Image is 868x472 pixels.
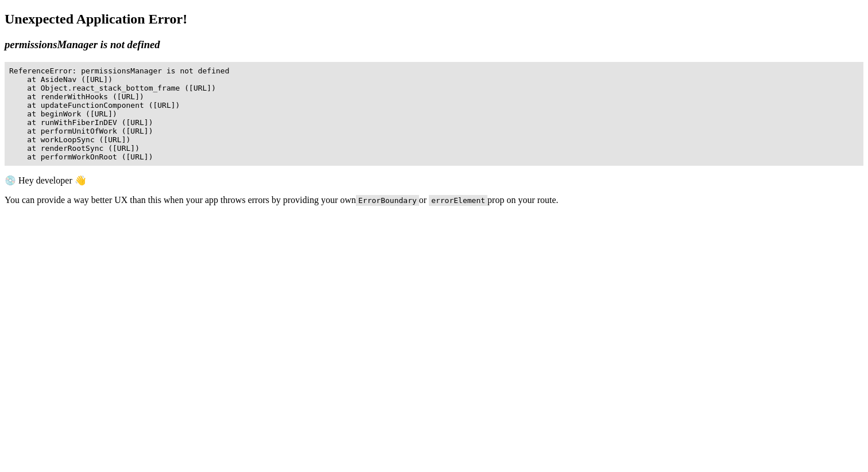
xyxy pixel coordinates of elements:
[5,195,863,205] p: You can provide a way better UX than this when your app throws errors by providing your own or pr...
[5,175,863,186] p: 💿 Hey developer 👋
[5,38,863,51] h3: permissionsManager is not defined
[356,195,419,206] code: ErrorBoundary
[5,62,863,166] pre: ReferenceError: permissionsManager is not defined at AsideNav ([URL]) at Object.react_stack_botto...
[5,11,863,27] h2: Unexpected Application Error!
[429,195,487,206] code: errorElement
